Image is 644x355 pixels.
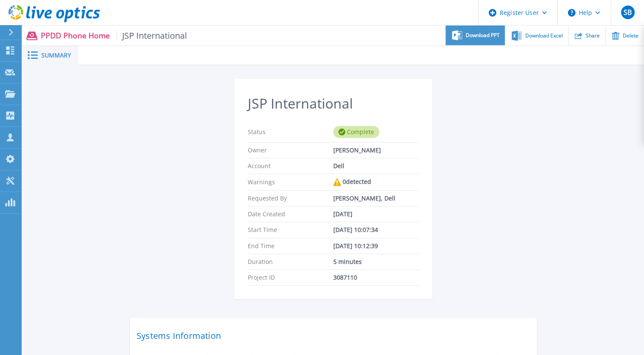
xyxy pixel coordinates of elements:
[333,195,419,202] div: [PERSON_NAME], Dell
[333,163,419,169] div: Dell
[248,258,333,265] p: Duration
[248,211,333,218] p: Date Created
[248,274,333,281] p: Project ID
[333,274,419,281] div: 3087110
[248,195,333,202] p: Requested By
[137,328,530,344] h2: Systems Information
[466,33,500,38] span: Download PPT
[586,33,600,38] span: Share
[333,211,419,218] div: [DATE]
[248,147,333,154] p: Owner
[41,31,187,40] p: PPDD Phone Home
[333,147,419,154] div: [PERSON_NAME]
[248,178,333,186] p: Warnings
[248,163,333,169] p: Account
[333,258,419,265] div: 5 minutes
[248,126,333,138] p: Status
[333,226,419,233] div: [DATE] 10:07:34
[333,178,419,186] div: 0 detected
[248,226,333,233] p: Start Time
[525,33,563,38] span: Download Excel
[117,31,187,40] span: JSP International
[248,96,419,112] h2: JSP International
[624,9,632,16] span: SB
[41,52,71,58] span: Summary
[623,33,638,38] span: Delete
[248,243,333,249] p: End Time
[333,243,419,249] div: [DATE] 10:12:39
[333,126,379,138] div: Complete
